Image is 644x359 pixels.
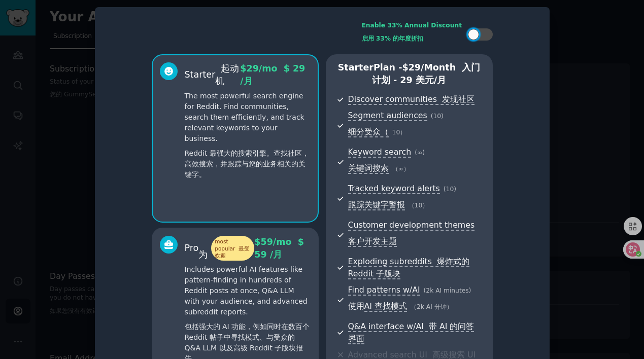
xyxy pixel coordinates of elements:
font: 客户开发主题 [348,236,397,246]
span: 跟踪关键字警报 [348,200,405,210]
div: Enable 33% Annual Discount [362,21,462,47]
span: Discover communities [348,94,474,105]
span: AI 查找模式 [364,301,407,312]
font: 为 [198,249,208,260]
font: 起动机 [215,63,239,86]
font: $ 59 /月 [254,237,304,260]
div: Starter [185,62,241,87]
font: $ 29 /月 [240,63,305,86]
font: 启用 33% 的年度折扣 [362,35,424,42]
span: Customer development themes [348,220,475,247]
span: ( ∞ ) [415,149,425,156]
span: （∞） [392,165,410,172]
font: 入门计划 - 29 美元/月 [372,62,480,85]
font: 发现社区 [442,94,474,104]
span: Exploding subreddits [348,257,469,280]
span: Find patterns w/AI [348,285,420,296]
span: （10） [409,202,429,209]
p: Starter Plan - [336,61,482,86]
span: most popular [211,236,254,261]
span: ( 2k AI minutes ) [424,287,471,294]
font: Reddit 最强大的搜索引擎。查找社区，高效搜索，并跟踪与您的业务相关的关键字。 [185,149,309,178]
span: Keyword search [348,147,412,158]
font: 使用 [348,301,453,311]
span: ( 10 ) [444,186,456,193]
div: Pro [185,236,255,261]
p: The most powerful search engine for Reddit. Find communities, search them efficiently, and track ... [185,91,311,184]
span: ( 10 ) [431,113,444,120]
span: 细分受众（ [348,127,389,137]
span: $ 29 /mo [240,63,305,86]
span: Q&A interface w/AI [348,321,474,345]
span: 关键词搜索 [348,163,389,174]
span: $ 59 /mo [254,237,304,260]
span: $ 29 /month [402,62,456,73]
span: Tracked keyword alerts [348,184,440,194]
span: Segment audiences [348,111,427,121]
span: 10） [392,129,406,136]
font: 最受欢迎 [215,245,250,259]
span: （2k AI 分钟） [411,303,453,310]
